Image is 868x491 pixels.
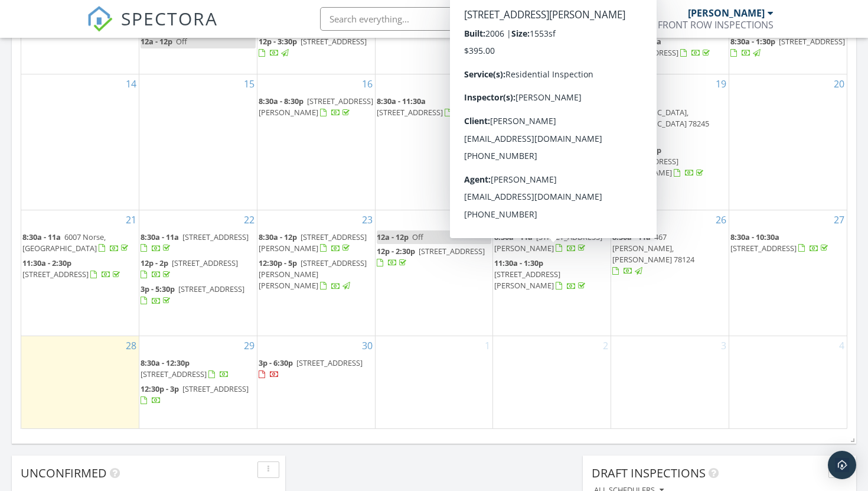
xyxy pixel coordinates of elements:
[612,36,712,58] a: 8:30a - 11:30a [STREET_ADDRESS]
[612,107,709,129] span: [GEOGRAPHIC_DATA], [GEOGRAPHIC_DATA] 78245
[242,336,257,355] a: Go to September 29, 2025
[141,357,190,368] span: 8:30a - 12:30p
[494,230,609,256] a: 8:30a - 11a [STREET_ADDRESS][PERSON_NAME]
[611,74,729,210] td: Go to September 19, 2025
[837,336,847,355] a: Go to October 4, 2025
[658,19,774,31] div: FRONT ROW INSPECTIONS
[612,96,651,106] span: 8:30a - 11a
[377,232,409,242] span: 12a - 12p
[494,232,602,253] span: [STREET_ADDRESS][PERSON_NAME]
[482,336,492,355] a: Go to October 1, 2025
[301,36,367,47] span: [STREET_ADDRESS]
[139,336,257,428] td: Go to September 29, 2025
[494,232,533,242] span: 8:30a - 11a
[730,36,845,58] a: 8:30a - 1:30p [STREET_ADDRESS]
[729,74,847,210] td: Go to September 20, 2025
[377,245,492,270] a: 12p - 2:30p [STREET_ADDRESS]
[22,258,122,279] a: 11:30a - 2:30p [STREET_ADDRESS]
[729,336,847,428] td: Go to October 4, 2025
[21,336,139,428] td: Go to September 28, 2025
[141,230,256,256] a: 8:30a - 11a [STREET_ADDRESS]
[494,96,602,118] a: 8:30a - 12p [STREET_ADDRESS]
[242,74,257,93] a: Go to September 15, 2025
[139,14,257,74] td: Go to September 8, 2025
[375,210,493,336] td: Go to September 24, 2025
[360,210,375,229] a: Go to September 23, 2025
[141,36,172,47] span: 12a - 12p
[296,357,363,368] span: [STREET_ADDRESS]
[730,35,846,60] a: 8:30a - 1:30p [STREET_ADDRESS]
[22,256,138,282] a: 11:30a - 2:30p [STREET_ADDRESS]
[611,336,729,428] td: Go to October 3, 2025
[259,96,373,118] a: 8:30a - 8:30p [STREET_ADDRESS][PERSON_NAME]
[493,336,611,428] td: Go to October 2, 2025
[259,356,374,382] a: 3p - 6:30p [STREET_ADDRESS]
[141,282,256,308] a: 3p - 5:30p [STREET_ADDRESS]
[494,232,602,253] a: 8:30a - 11a [STREET_ADDRESS][PERSON_NAME]
[688,7,765,19] div: [PERSON_NAME]
[22,232,61,242] span: 8:30a - 11a
[22,232,130,253] a: 8:30a - 11a 6007 Norse, [GEOGRAPHIC_DATA]
[182,232,249,242] span: [STREET_ADDRESS]
[121,6,218,31] span: SPECTORA
[141,256,256,282] a: 12p - 2p [STREET_ADDRESS]
[730,36,775,47] span: 8:30a - 1:30p
[360,74,375,93] a: Go to September 16, 2025
[377,96,426,106] span: 8:30a - 11:30a
[259,232,367,253] a: 8:30a - 12p [STREET_ADDRESS][PERSON_NAME]
[730,243,797,253] span: [STREET_ADDRESS]
[141,383,249,405] a: 12:30p - 3p [STREET_ADDRESS]
[21,74,139,210] td: Go to September 14, 2025
[259,232,367,253] span: [STREET_ADDRESS][PERSON_NAME]
[612,47,678,58] span: [STREET_ADDRESS]
[377,107,443,118] span: [STREET_ADDRESS]
[21,14,139,74] td: Go to September 7, 2025
[141,258,238,279] a: 12p - 2p [STREET_ADDRESS]
[259,96,373,118] span: [STREET_ADDRESS][PERSON_NAME]
[22,258,71,268] span: 11:30a - 2:30p
[612,232,694,265] span: 467 [PERSON_NAME], [PERSON_NAME] 78124
[320,7,556,31] input: Search everything...
[494,95,609,120] a: 8:30a - 12p [STREET_ADDRESS]
[493,210,611,336] td: Go to September 25, 2025
[22,230,138,256] a: 8:30a - 11a 6007 Norse, [GEOGRAPHIC_DATA]
[494,258,588,291] a: 11:30a - 1:30p [STREET_ADDRESS][PERSON_NAME]
[139,210,257,336] td: Go to September 22, 2025
[141,232,249,253] a: 8:30a - 11a [STREET_ADDRESS]
[377,95,492,120] a: 8:30a - 11:30a [STREET_ADDRESS]
[259,357,293,368] span: 3p - 6:30p
[141,284,244,305] a: 3p - 5:30p [STREET_ADDRESS]
[377,96,477,118] a: 8:30a - 11:30a [STREET_ADDRESS]
[259,258,367,291] a: 12:30p - 5p [STREET_ADDRESS][PERSON_NAME][PERSON_NAME]
[375,14,493,74] td: Go to September 10, 2025
[259,95,374,120] a: 8:30a - 8:30p [STREET_ADDRESS][PERSON_NAME]
[729,14,847,74] td: Go to September 13, 2025
[257,336,375,428] td: Go to September 30, 2025
[730,230,846,256] a: 8:30a - 10:30a [STREET_ADDRESS]
[141,369,207,379] span: [STREET_ADDRESS]
[242,210,257,229] a: Go to September 22, 2025
[612,144,727,181] a: 11:30a - 1:30p [STREET_ADDRESS][PERSON_NAME]
[612,145,706,178] a: 11:30a - 1:30p [STREET_ADDRESS][PERSON_NAME]
[611,210,729,336] td: Go to September 26, 2025
[176,36,187,47] span: Off
[375,74,493,210] td: Go to September 17, 2025
[828,451,856,479] div: Open Intercom Messenger
[259,256,374,294] a: 12:30p - 5p [STREET_ADDRESS][PERSON_NAME][PERSON_NAME]
[831,74,847,93] a: Go to September 20, 2025
[141,383,179,394] span: 12:30p - 3p
[601,336,611,355] a: Go to October 2, 2025
[22,232,106,253] span: 6007 Norse, [GEOGRAPHIC_DATA]
[377,246,485,268] a: 12p - 2:30p [STREET_ADDRESS]
[141,258,168,268] span: 12p - 2p
[493,74,611,210] td: Go to September 18, 2025
[375,336,493,428] td: Go to October 1, 2025
[360,336,375,355] a: Go to September 30, 2025
[412,232,423,242] span: Off
[259,96,304,106] span: 8:30a - 8:30p
[494,269,560,291] span: [STREET_ADDRESS][PERSON_NAME]
[21,210,139,336] td: Go to September 21, 2025
[477,74,492,93] a: Go to September 17, 2025
[259,35,374,60] a: 12p - 3:30p [STREET_ADDRESS]
[713,210,729,229] a: Go to September 26, 2025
